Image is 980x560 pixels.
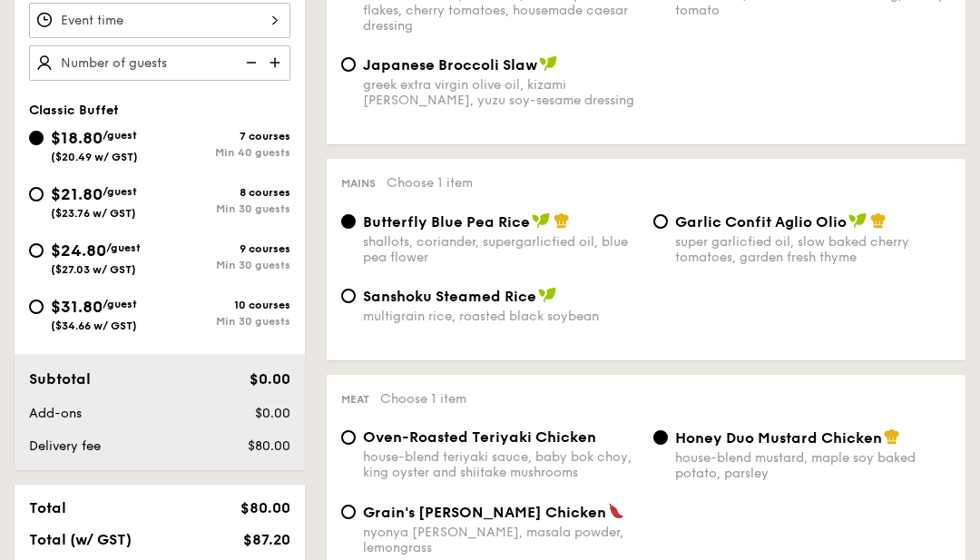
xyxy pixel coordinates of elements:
span: ($20.49 w/ GST) [51,151,138,163]
span: Total [29,499,66,516]
span: $87.20 [243,531,290,548]
span: Butterfly Blue Pea Rice [363,213,530,231]
img: icon-vegan.f8ff3823.svg [848,212,867,229]
input: Sanshoku Steamed Ricemultigrain rice, roasted black soybean [341,289,356,303]
img: icon-vegan.f8ff3823.svg [538,287,556,303]
span: ($34.66 w/ GST) [51,319,137,332]
img: icon-vegan.f8ff3823.svg [532,212,550,229]
span: Classic Buffet [29,103,119,118]
input: $21.80/guest($23.76 w/ GST)8 coursesMin 30 guests [29,187,44,201]
img: icon-reduce.1d2dbef1.svg [236,45,263,80]
span: $80.00 [240,499,290,516]
div: Min 30 guests [160,259,290,271]
input: Japanese Broccoli Slawgreek extra virgin olive oil, kizami [PERSON_NAME], yuzu soy-sesame dressing [341,57,356,72]
span: ($27.03 w/ GST) [51,263,136,276]
span: /guest [103,129,137,142]
span: /guest [103,185,137,198]
span: Choose 1 item [380,391,466,407]
div: Min 30 guests [160,202,290,215]
input: Number of guests [29,45,290,81]
div: 10 courses [160,299,290,311]
img: icon-vegan.f8ff3823.svg [539,55,557,72]
img: icon-add.58712e84.svg [263,45,290,80]
input: Honey Duo Mustard Chickenhouse-blend mustard, maple soy baked potato, parsley [653,430,668,445]
span: Oven-Roasted Teriyaki Chicken [363,428,596,446]
input: Event time [29,3,290,38]
span: Meat [341,393,369,406]
div: 8 courses [160,186,290,199]
div: nyonya [PERSON_NAME], masala powder, lemongrass [363,525,639,555]
span: Grain's [PERSON_NAME] Chicken [363,504,606,521]
span: Choose 1 item [387,175,473,191]
div: house-blend mustard, maple soy baked potato, parsley [675,450,951,481]
span: $80.00 [248,438,290,454]
input: $18.80/guest($20.49 w/ GST)7 coursesMin 40 guests [29,131,44,145]
div: 7 courses [160,130,290,142]
span: Japanese Broccoli Slaw [363,56,537,74]
span: /guest [103,298,137,310]
span: ($23.76 w/ GST) [51,207,136,220]
span: Honey Duo Mustard Chicken [675,429,882,447]
span: $0.00 [250,370,290,388]
span: Add-ons [29,406,82,421]
input: $31.80/guest($34.66 w/ GST)10 coursesMin 30 guests [29,300,44,314]
div: greek extra virgin olive oil, kizami [PERSON_NAME], yuzu soy-sesame dressing [363,77,639,108]
span: Garlic Confit Aglio Olio [675,213,847,231]
span: $21.80 [51,184,103,204]
span: Delivery fee [29,438,101,454]
span: $24.80 [51,241,106,260]
span: $31.80 [51,297,103,317]
div: Min 40 guests [160,146,290,159]
input: $24.80/guest($27.03 w/ GST)9 coursesMin 30 guests [29,243,44,258]
input: Garlic Confit Aglio Oliosuper garlicfied oil, slow baked cherry tomatoes, garden fresh thyme [653,214,668,229]
div: shallots, coriander, supergarlicfied oil, blue pea flower [363,234,639,265]
div: 9 courses [160,242,290,255]
span: Mains [341,177,376,190]
input: Grain's [PERSON_NAME] Chickennyonya [PERSON_NAME], masala powder, lemongrass [341,505,356,519]
img: icon-spicy.37a8142b.svg [608,503,624,519]
input: Oven-Roasted Teriyaki Chickenhouse-blend teriyaki sauce, baby bok choy, king oyster and shiitake ... [341,430,356,445]
span: $18.80 [51,128,103,148]
span: /guest [106,241,141,254]
div: super garlicfied oil, slow baked cherry tomatoes, garden fresh thyme [675,234,951,265]
input: Butterfly Blue Pea Riceshallots, coriander, supergarlicfied oil, blue pea flower [341,214,356,229]
div: multigrain rice, roasted black soybean [363,309,639,324]
span: Subtotal [29,370,91,388]
span: Sanshoku Steamed Rice [363,288,536,305]
span: $0.00 [255,406,290,421]
img: icon-chef-hat.a58ddaea.svg [884,428,900,445]
div: Min 30 guests [160,315,290,328]
img: icon-chef-hat.a58ddaea.svg [870,212,887,229]
span: Total (w/ GST) [29,531,132,548]
div: house-blend teriyaki sauce, baby bok choy, king oyster and shiitake mushrooms [363,449,639,480]
img: icon-chef-hat.a58ddaea.svg [554,212,570,229]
